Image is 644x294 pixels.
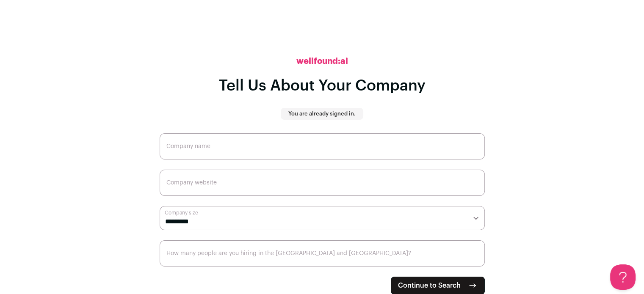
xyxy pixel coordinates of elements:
h2: wellfound:ai [296,55,348,67]
input: Company website [160,170,485,196]
input: How many people are you hiring in the US and Canada? [160,240,485,267]
input: Company name [160,133,485,159]
span: Continue to Search [398,280,461,291]
p: You are already signed in. [288,110,356,117]
iframe: Toggle Customer Support [610,264,636,290]
h1: Tell Us About Your Company [219,77,426,94]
